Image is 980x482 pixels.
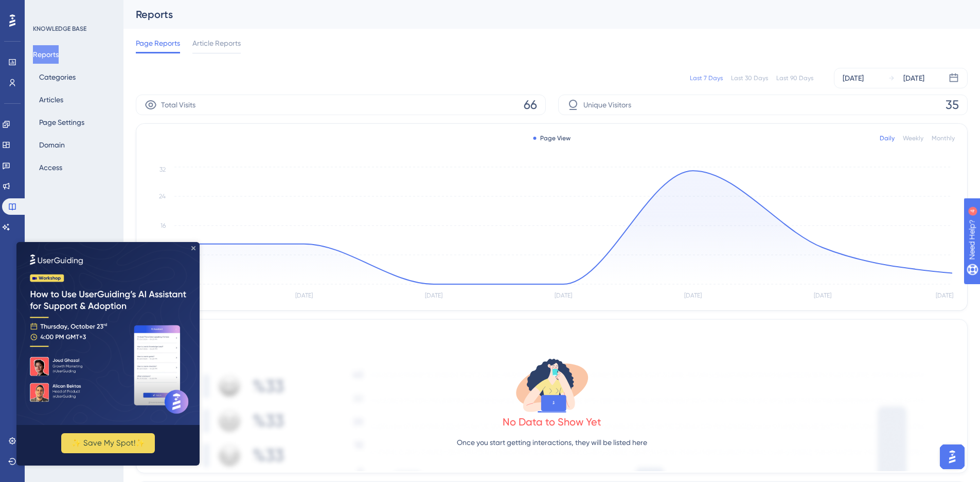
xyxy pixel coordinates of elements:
[136,37,180,49] span: Page Reports
[690,74,723,82] div: Last 7 Days
[731,74,768,82] div: Last 30 Days
[24,3,64,15] span: Need Help?
[457,436,647,449] p: Once you start getting interactions, they will be listed here
[903,72,924,84] div: [DATE]
[33,113,91,132] button: Page Settings
[425,292,442,299] tspan: [DATE]
[880,134,895,142] div: Daily
[33,45,59,64] button: Reports
[33,158,68,177] button: Access
[932,134,955,142] div: Monthly
[946,97,959,113] span: 35
[936,292,953,299] tspan: [DATE]
[555,292,572,299] tspan: [DATE]
[524,97,537,113] span: 66
[583,99,631,111] span: Unique Visitors
[843,72,864,84] div: [DATE]
[533,134,571,142] div: Page View
[776,74,813,82] div: Last 90 Days
[159,193,166,200] tspan: 24
[33,136,71,154] button: Domain
[814,292,831,299] tspan: [DATE]
[33,68,82,86] button: Categories
[175,4,179,8] div: Close Preview
[161,222,166,229] tspan: 16
[33,90,69,109] button: Articles
[149,328,955,340] div: Reactions
[159,166,166,173] tspan: 32
[45,191,138,211] button: ✨ Save My Spot!✨
[937,441,968,472] iframe: UserGuiding AI Assistant Launcher
[33,25,86,33] div: KNOWLEDGE BASE
[72,5,75,13] div: 4
[684,292,702,299] tspan: [DATE]
[136,7,942,22] div: Reports
[503,415,601,429] div: No Data to Show Yet
[903,134,923,142] div: Weekly
[161,99,195,111] span: Total Visits
[295,292,313,299] tspan: [DATE]
[192,37,241,49] span: Article Reports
